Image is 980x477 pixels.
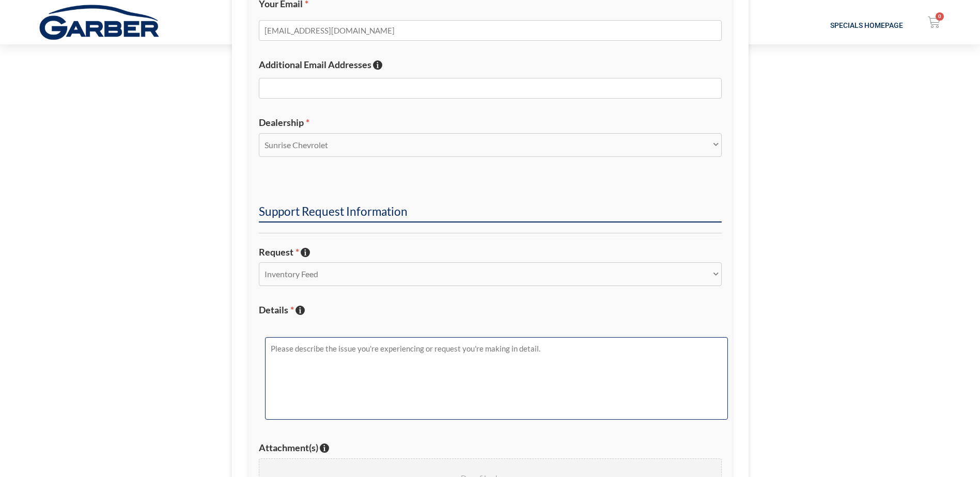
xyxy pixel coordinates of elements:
[259,117,722,129] label: Dealership
[259,442,318,453] span: Attachment(s)
[259,304,294,315] span: Details
[259,246,299,258] span: Request
[259,204,722,222] h2: Support Request Information
[259,59,371,70] span: Additional Email Addresses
